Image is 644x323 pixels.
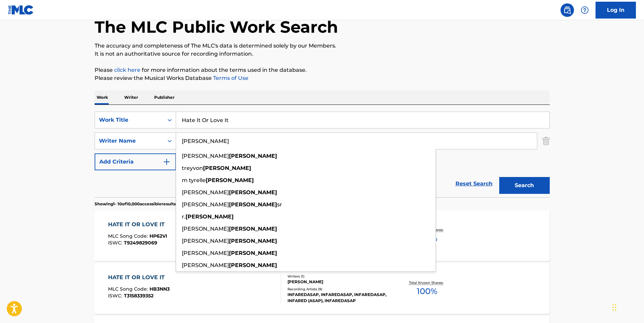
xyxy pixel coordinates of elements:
form: Search Form [95,112,550,197]
img: MLC Logo [8,5,34,15]
div: Recording Artists ( 9 ) [287,287,389,292]
div: Work Title [99,116,160,124]
span: treyvon [182,165,203,171]
span: sr [277,201,282,208]
button: Add Criteria [95,153,176,170]
p: Writer [122,90,140,105]
span: m tyrelle [182,177,206,183]
img: Delete Criterion [542,133,550,149]
span: HP62VI [149,233,167,239]
img: help [581,6,589,14]
div: Drag [612,297,616,318]
div: Writers ( 1 ) [287,274,389,279]
strong: [PERSON_NAME] [229,201,277,208]
a: HATE IT OR LOVE ITMLC Song Code:HP62VIISWC:T9249829069Writers (1)[PERSON_NAME]Recording Artists (... [95,210,550,261]
span: MLC Song Code : [108,233,149,239]
strong: [PERSON_NAME] [203,165,251,171]
div: INFAREDASAP, INFAREDASAP, INFAREDASAP, INFARED (ASAP), INFAREDASAP [287,292,389,304]
strong: [PERSON_NAME] [229,238,277,244]
div: HATE IT OR LOVE IT [108,273,170,282]
span: [PERSON_NAME] [182,189,229,196]
p: It is not an authoritative source for recording information. [95,50,550,58]
strong: [PERSON_NAME] [229,153,277,159]
div: HATE IT OR LOVE IT [108,221,168,229]
iframe: Chat Widget [610,291,644,323]
span: [PERSON_NAME] [182,250,229,256]
div: Writer Name [99,137,160,145]
img: 9d2ae6d4665cec9f34b9.svg [163,158,171,166]
p: Please review the Musical Works Database [95,74,550,82]
a: HATE IT OR LOVE ITMLC Song Code:HB3NN3ISWC:T3158339352Writers (1)[PERSON_NAME]Recording Artists (... [95,263,550,314]
a: Log In [596,2,636,19]
p: Showing 1 - 10 of 10,000 accessible results (Total 1,271,840 ) [95,201,208,207]
span: [PERSON_NAME] [182,153,229,159]
p: Publisher [152,90,176,105]
span: r. [182,213,185,220]
a: Public Search [561,3,574,17]
strong: [PERSON_NAME] [185,213,234,220]
span: [PERSON_NAME] [182,201,229,208]
span: 100 % [417,285,437,297]
strong: [PERSON_NAME] [229,189,277,196]
strong: [PERSON_NAME] [229,250,277,256]
div: Help [578,3,591,17]
strong: [PERSON_NAME] [229,226,277,232]
a: Reset Search [452,176,496,191]
h1: The MLC Public Work Search [95,17,338,37]
span: [PERSON_NAME] [182,238,229,244]
img: search [563,6,571,14]
p: Work [95,90,110,105]
span: [PERSON_NAME] [182,262,229,268]
div: [PERSON_NAME] [287,279,389,285]
p: Total Known Shares: [409,280,445,285]
span: HB3NN3 [149,286,170,292]
strong: [PERSON_NAME] [206,177,254,183]
strong: [PERSON_NAME] [229,262,277,268]
p: Please for more information about the terms used in the database. [95,66,550,74]
span: T3158339352 [124,293,154,299]
span: T9249829069 [124,240,157,246]
button: Search [499,177,550,194]
span: [PERSON_NAME] [182,226,229,232]
span: ISWC : [108,240,124,246]
span: MLC Song Code : [108,286,149,292]
span: ISWC : [108,293,124,299]
p: The accuracy and completeness of The MLC's data is determined solely by our Members. [95,42,550,50]
a: Terms of Use [212,75,248,81]
a: click here [114,67,140,73]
